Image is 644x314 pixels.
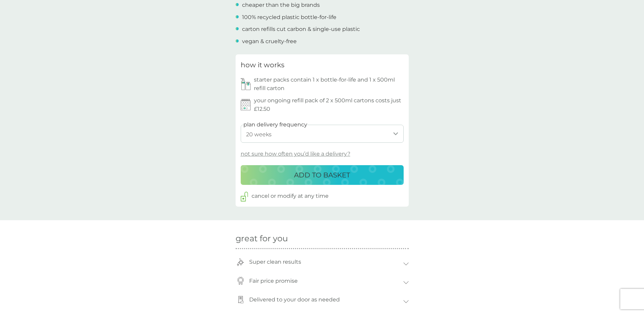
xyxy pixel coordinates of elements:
p: carton refills cut carbon & single-use plastic [242,25,360,34]
p: Super clean results [246,254,305,270]
p: vegan & cruelty-free [242,37,297,46]
button: ADD TO BASKET [241,165,404,185]
p: Fair price promise [246,273,301,289]
img: door-icon.svg [237,296,244,303]
p: not sure how often you’d like a delivery? [241,150,350,158]
h3: how it works [241,59,284,70]
p: Delivered to your door as needed [246,292,343,308]
p: 100% recycled plastic bottle-for-life [242,13,336,22]
p: cancel or modify at any time [252,192,329,200]
p: cheaper than the big brands [242,1,320,10]
h2: great for you [236,234,409,244]
label: plan delivery frequency [243,120,307,129]
img: trophey-icon.svg [237,258,244,266]
img: coin-icon.svg [237,277,244,285]
p: your ongoing refill pack of 2 x 500ml cartons costs just £12.50 [254,96,404,114]
p: ADD TO BASKET [294,170,350,180]
p: starter packs contain 1 x bottle-for-life and 1 x 500ml refill carton [254,75,404,93]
